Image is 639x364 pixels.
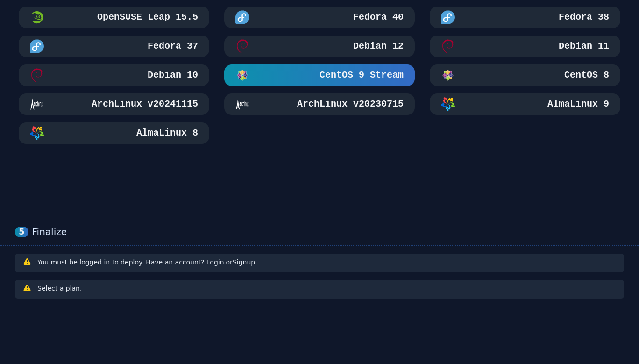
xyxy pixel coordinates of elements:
[318,69,404,82] h3: CentOS 9 Stream
[135,127,198,140] h3: AlmaLinux 8
[95,11,198,24] h3: OpenSUSE Leap 15.5
[90,98,198,111] h3: ArchLinux v20241115
[19,36,209,57] button: Fedora 37Fedora 37
[224,36,415,57] button: Debian 12Debian 12
[430,36,620,57] button: Debian 11Debian 11
[441,68,455,82] img: CentOS 8
[206,258,224,266] a: Login
[235,10,249,24] img: Fedora 40
[351,11,404,24] h3: Fedora 40
[235,39,249,53] img: Debian 12
[546,98,609,111] h3: AlmaLinux 9
[441,97,455,111] img: AlmaLinux 9
[15,227,28,237] div: 5
[37,257,255,267] h3: You must be logged in to deploy. Have an account? or
[19,64,209,86] button: Debian 10Debian 10
[30,126,44,140] img: AlmaLinux 8
[146,40,198,53] h3: Fedora 37
[557,11,609,24] h3: Fedora 38
[235,68,249,82] img: CentOS 9 Stream
[30,39,44,53] img: Fedora 37
[430,64,620,86] button: CentOS 8CentOS 8
[30,10,44,24] img: OpenSUSE Leap 15.5 Minimal
[351,40,404,53] h3: Debian 12
[32,226,624,238] div: Finalize
[30,68,44,82] img: Debian 10
[19,122,209,144] button: AlmaLinux 8AlmaLinux 8
[224,64,415,86] button: CentOS 9 StreamCentOS 9 Stream
[562,69,609,82] h3: CentOS 8
[441,10,455,24] img: Fedora 38
[235,97,249,111] img: ArchLinux v20230715
[295,98,404,111] h3: ArchLinux v20230715
[146,69,198,82] h3: Debian 10
[441,39,455,53] img: Debian 11
[224,7,415,28] button: Fedora 40Fedora 40
[37,284,82,293] h3: Select a plan.
[19,7,209,28] button: OpenSUSE Leap 15.5 MinimalOpenSUSE Leap 15.5
[430,7,620,28] button: Fedora 38Fedora 38
[430,93,620,115] button: AlmaLinux 9AlmaLinux 9
[30,97,44,111] img: ArchLinux v20241115
[224,93,415,115] button: ArchLinux v20230715ArchLinux v20230715
[19,93,209,115] button: ArchLinux v20241115ArchLinux v20241115
[233,258,255,266] a: Signup
[557,40,609,53] h3: Debian 11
